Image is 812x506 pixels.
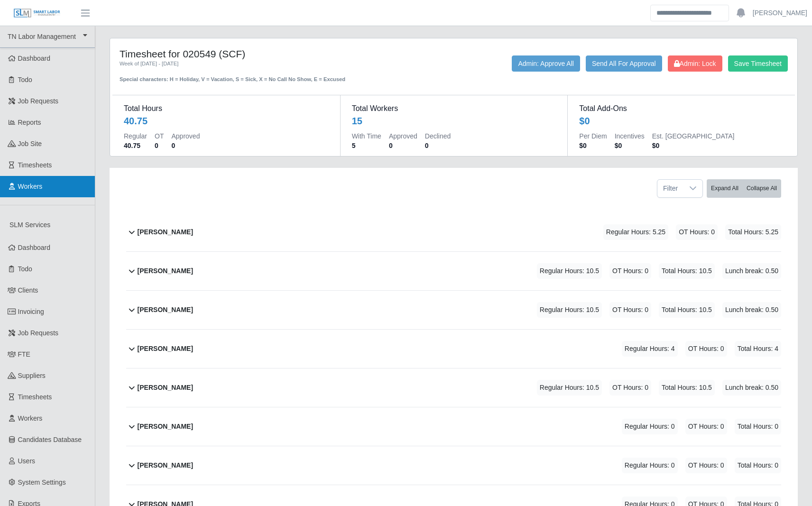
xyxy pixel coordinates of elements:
b: [PERSON_NAME] [138,305,193,315]
span: OT Hours: 0 [609,263,651,279]
b: [PERSON_NAME] [138,460,193,470]
b: [PERSON_NAME] [138,344,193,354]
span: Admin: Lock [674,60,716,67]
span: Job Requests [18,97,59,105]
button: [PERSON_NAME] Regular Hours: 0 OT Hours: 0 Total Hours: 0 [126,407,781,446]
dt: Incentives [615,131,645,141]
dd: 5 [352,141,381,150]
span: Invoicing [18,308,44,315]
span: Regular Hours: 5.25 [603,224,668,240]
span: Suppliers [18,372,46,379]
div: Special characters: H = Holiday, V = Vacation, S = Sick, X = No Call No Show, E = Excused [120,68,390,83]
span: Timesheets [18,161,52,169]
button: [PERSON_NAME] Regular Hours: 10.5 OT Hours: 0 Total Hours: 10.5 Lunch break: 0.50 [126,252,781,290]
button: [PERSON_NAME] Regular Hours: 10.5 OT Hours: 0 Total Hours: 10.5 Lunch break: 0.50 [126,368,781,407]
span: Regular Hours: 4 [622,341,678,357]
dd: $0 [652,141,735,150]
span: FTE [18,350,30,358]
span: Workers [18,183,43,190]
div: 15 [352,114,362,128]
div: Week of [DATE] - [DATE] [120,60,390,68]
span: Reports [18,119,41,126]
dt: Total Workers [352,103,556,114]
span: OT Hours: 0 [609,302,651,318]
button: Admin: Approve All [512,55,580,72]
span: System Settings [18,478,66,486]
button: [PERSON_NAME] Regular Hours: 0 OT Hours: 0 Total Hours: 0 [126,446,781,485]
b: [PERSON_NAME] [138,266,193,276]
dd: 40.75 [124,141,147,150]
span: OT Hours: 0 [685,419,727,434]
span: Regular Hours: 10.5 [537,263,602,279]
button: [PERSON_NAME] Regular Hours: 10.5 OT Hours: 0 Total Hours: 10.5 Lunch break: 0.50 [126,291,781,329]
dt: Per Diem [579,131,607,141]
h4: Timesheet for 020549 (SCF) [120,48,390,60]
span: Todo [18,76,32,83]
span: Regular Hours: 10.5 [537,302,602,318]
button: Expand All [707,179,743,198]
span: Clients [18,286,38,294]
span: OT Hours: 0 [685,458,727,473]
span: Total Hours: 10.5 [659,302,715,318]
dt: Declined [425,131,451,141]
span: Dashboard [18,55,51,62]
b: [PERSON_NAME] [138,227,193,237]
button: [PERSON_NAME] Regular Hours: 4 OT Hours: 0 Total Hours: 4 [126,330,781,368]
span: Total Hours: 0 [735,419,781,434]
span: Lunch break: 0.50 [722,263,781,279]
span: Users [18,457,36,465]
span: Regular Hours: 10.5 [537,380,602,396]
span: OT Hours: 0 [609,380,651,396]
div: 40.75 [124,114,148,128]
dd: 0 [155,141,164,150]
span: Total Hours: 0 [735,458,781,473]
button: Send All For Approval [586,55,662,72]
span: job site [18,140,42,147]
span: Lunch break: 0.50 [722,302,781,318]
span: Regular Hours: 0 [622,419,678,434]
dd: 0 [171,141,200,150]
span: Candidates Database [18,436,82,443]
dd: 0 [425,141,451,150]
span: Dashboard [18,244,51,251]
dt: Approved [171,131,200,141]
button: Save Timesheet [728,55,788,72]
span: Regular Hours: 0 [622,458,678,473]
span: Todo [18,265,32,273]
dt: Regular [124,131,147,141]
dd: $0 [579,141,607,150]
button: Collapse All [742,179,781,198]
span: Workers [18,414,43,422]
dt: OT [155,131,164,141]
dt: Total Add-Ons [579,103,784,114]
span: Timesheets [18,393,52,401]
dt: Est. [GEOGRAPHIC_DATA] [652,131,735,141]
b: [PERSON_NAME] [138,383,193,393]
dt: With Time [352,131,381,141]
span: OT Hours: 0 [685,341,727,357]
dd: 0 [389,141,417,150]
span: Total Hours: 5.25 [725,224,781,240]
button: [PERSON_NAME] Regular Hours: 5.25 OT Hours: 0 Total Hours: 5.25 [126,213,781,251]
span: Total Hours: 10.5 [659,263,715,279]
a: [PERSON_NAME] [753,8,807,18]
span: Total Hours: 4 [735,341,781,357]
div: bulk actions [707,179,781,198]
dt: Total Hours [124,103,329,114]
span: SLM Services [9,221,50,229]
b: [PERSON_NAME] [138,422,193,432]
dd: $0 [615,141,645,150]
div: $0 [579,114,590,128]
span: Total Hours: 10.5 [659,380,715,396]
img: SLM Logo [13,8,61,18]
span: Lunch break: 0.50 [722,380,781,396]
span: Filter [657,180,683,197]
input: Search [650,5,729,21]
span: OT Hours: 0 [676,224,718,240]
button: Admin: Lock [668,55,722,72]
span: Job Requests [18,329,59,337]
dt: Approved [389,131,417,141]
